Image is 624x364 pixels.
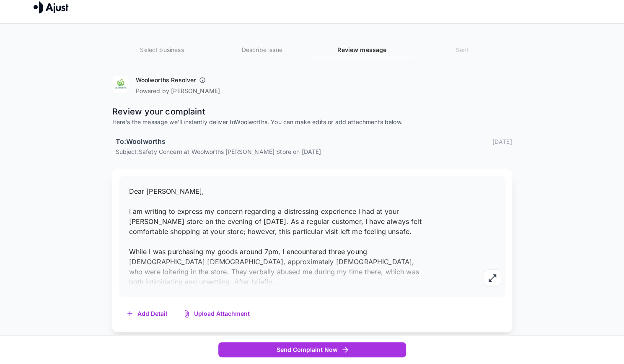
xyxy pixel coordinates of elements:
[112,76,129,93] img: Woolworths
[412,45,512,55] h6: Sent
[34,1,69,13] img: Ajust
[136,87,220,95] p: Powered by [PERSON_NAME]
[212,45,312,55] h6: Describe issue
[119,305,176,322] button: Add Detail
[116,136,166,147] h6: To: Woolworths
[218,342,406,358] button: Send Complaint Now
[492,137,512,146] p: [DATE]
[129,187,422,286] span: Dear [PERSON_NAME], I am writing to express my concern regarding a distressing experience I had a...
[112,105,512,118] p: Review your complaint
[312,45,412,55] h6: Review message
[176,305,258,322] button: Upload Attachment
[112,45,212,55] h6: Select business
[112,118,512,126] p: Here's the message we'll instantly deliver to Woolworths . You can make edits or add attachments ...
[116,147,512,156] p: Subject: Safety Concern at Woolworths [PERSON_NAME] Store on [DATE]
[272,278,278,286] span: ...
[136,76,196,84] h6: Woolworths Resolver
